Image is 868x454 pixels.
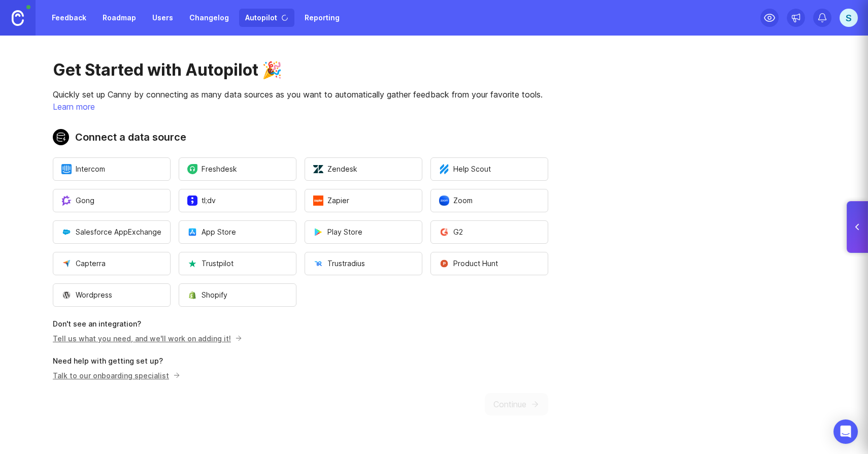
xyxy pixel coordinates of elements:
a: Learn more [53,102,95,112]
p: Talk to our onboarding specialist [53,370,177,381]
span: Zendesk [313,164,357,174]
button: Open a modal to start the flow of installing Wordpress. [53,283,171,307]
button: S [840,9,858,27]
a: Roadmap [96,9,142,27]
span: Product Hunt [439,258,498,269]
button: Open a modal to start the flow of installing Product Hunt. [430,252,548,275]
span: Zapier [313,196,349,206]
button: Open a modal to start the flow of installing G2. [430,220,548,244]
button: Open a modal to start the flow of installing Trustpilot. [179,252,296,275]
span: Capterra [61,258,106,269]
p: Need help with getting set up? [53,356,548,366]
button: Open a modal to start the flow of installing Trustradius. [305,252,422,275]
span: Zoom [439,196,473,206]
span: tl;dv [187,196,216,206]
span: Freshdesk [187,164,237,174]
a: Autopilot [239,9,294,27]
button: Open a modal to start the flow of installing Gong. [53,189,171,212]
button: Open a modal to start the flow of installing Play Store. [305,220,422,244]
span: Wordpress [61,290,112,300]
button: Open a modal to start the flow of installing Help Scout. [430,157,548,181]
button: Open a modal to start the flow of installing Salesforce AppExchange. [53,220,171,244]
div: Open Intercom Messenger [833,419,858,444]
span: Intercom [61,164,105,174]
h1: Get Started with Autopilot 🎉 [53,60,548,80]
button: Talk to our onboarding specialist [53,370,181,381]
span: Shopify [187,290,227,300]
span: Trustradius [313,258,365,269]
span: Play Store [313,227,362,237]
a: Users [146,9,179,27]
button: Open a modal to start the flow of installing Zoom. [430,189,548,212]
p: Quickly set up Canny by connecting as many data sources as you want to automatically gather feedb... [53,88,548,101]
button: Open a modal to start the flow of installing Freshdesk. [179,157,296,181]
a: Feedback [46,9,92,27]
h2: Connect a data source [53,129,548,145]
span: Trustpilot [187,258,233,269]
span: G2 [439,227,463,237]
p: Don't see an integration? [53,319,548,329]
a: Tell us what you need, and we'll work on adding it! [53,334,239,343]
button: Open a modal to start the flow of installing tl;dv. [179,189,296,212]
button: Open a modal to start the flow of installing Shopify. [179,283,296,307]
button: Open a modal to start the flow of installing Zendesk. [305,157,422,181]
img: Canny Home [12,10,24,26]
span: Help Scout [439,164,491,174]
button: Open a modal to start the flow of installing Capterra. [53,252,171,275]
span: App Store [187,227,236,237]
span: Salesforce AppExchange [61,227,161,237]
button: Open a modal to start the flow of installing Zapier. [305,189,422,212]
button: Open a modal to start the flow of installing App Store. [179,220,296,244]
button: Open a modal to start the flow of installing Intercom. [53,157,171,181]
span: Gong [61,196,94,206]
a: Reporting [298,9,346,27]
a: Changelog [183,9,235,27]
